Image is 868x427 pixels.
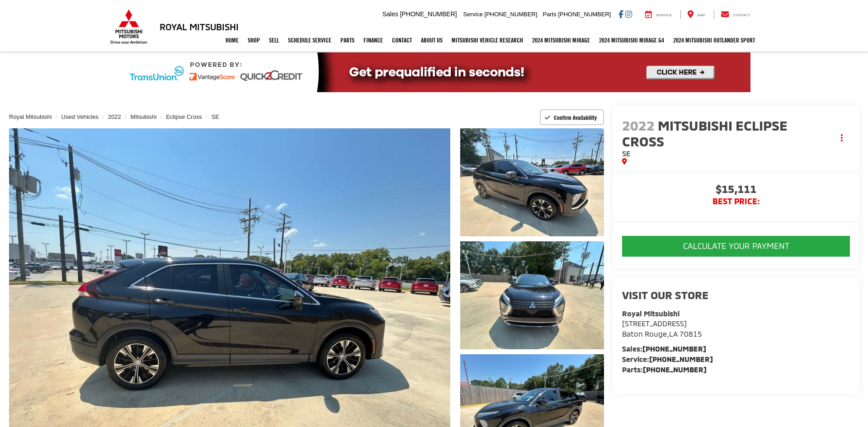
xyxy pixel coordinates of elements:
span: Service [463,11,483,18]
a: Facebook: Click to visit our Facebook page [618,10,623,18]
h3: Royal Mitsubishi [160,22,239,32]
span: Confirm Availability [554,114,597,121]
a: Expand Photo 1 [460,128,604,236]
span: [PHONE_NUMBER] [485,11,538,18]
a: Mitsubishi [131,113,157,120]
a: SE [212,113,219,120]
a: 2024 Mitsubishi Mirage G4 [594,29,669,52]
a: 2024 Mitsubishi Outlander SPORT [669,29,759,52]
span: dropdown dots [841,134,843,141]
a: [PHONE_NUMBER] [649,355,713,363]
span: Baton Rouge [622,329,667,338]
a: [PHONE_NUMBER] [642,344,706,353]
strong: Royal Mitsubishi [622,309,679,318]
a: Royal Mitsubishi [9,113,52,120]
strong: Service: [622,355,713,363]
a: Expand Photo 2 [460,241,604,349]
span: Map [698,13,705,17]
a: Schedule Service: Opens in a new tab [283,29,336,52]
strong: Parts: [622,365,707,374]
span: [STREET_ADDRESS] [622,319,687,328]
a: Used Vehicles [61,113,99,120]
span: , [622,329,702,338]
span: $15,111 [622,183,850,197]
a: [PHONE_NUMBER] [643,365,707,374]
a: Finance [359,29,387,52]
button: Confirm Availability [540,109,604,125]
img: Quick2Credit [118,52,750,92]
span: [PHONE_NUMBER] [400,10,457,18]
span: Mitsubishi Eclipse Cross [622,117,788,149]
button: CALCULATE YOUR PAYMENT [622,236,850,257]
a: About Us [416,29,447,52]
img: Mitsubishi [108,9,149,44]
span: [PHONE_NUMBER] [558,11,611,18]
a: Home [221,29,243,52]
img: 2022 Mitsubishi Eclipse Cross SE [458,240,605,350]
span: SE [622,149,631,158]
a: Service [638,10,679,19]
span: LA [669,329,678,338]
a: Sell [264,29,283,52]
a: Instagram: Click to visit our Instagram page [625,10,632,18]
a: [STREET_ADDRESS] Baton Rouge,LA 70815 [622,319,702,338]
span: 2022 [622,117,655,133]
span: Contact [733,13,750,17]
span: Sales [382,10,398,18]
strong: Sales: [622,344,706,353]
span: BEST PRICE: [622,197,850,206]
span: Parts [542,11,556,18]
button: Actions [834,130,850,146]
a: Parts: Opens in a new tab [336,29,359,52]
a: Contact [387,29,416,52]
a: Map [680,10,712,19]
a: Eclipse Cross [166,113,202,120]
a: 2024 Mitsubishi Mirage [528,29,594,52]
a: 2022 [108,113,121,120]
img: 2022 Mitsubishi Eclipse Cross SE [458,127,605,237]
a: Contact [714,10,757,19]
a: Mitsubishi Vehicle Research [447,29,528,52]
h2: Visit our Store [622,289,850,301]
a: Shop [243,29,264,52]
span: Service [656,13,672,17]
span: 70815 [679,329,702,338]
